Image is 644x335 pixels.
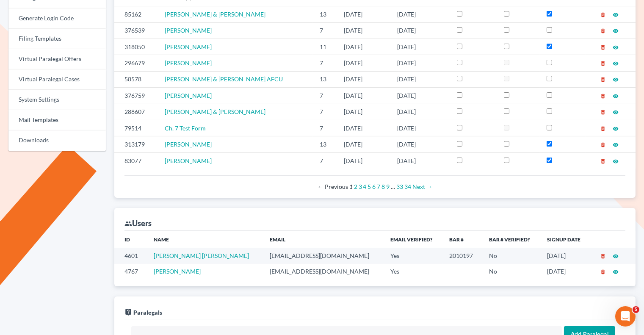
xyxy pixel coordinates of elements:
a: visibility [613,43,619,50]
i: delete_forever [600,28,606,34]
td: [DATE] [337,71,390,87]
th: Bar # [443,231,483,248]
a: Virtual Paralegal Offers [8,49,106,69]
i: visibility [613,126,619,132]
a: Filing Templates [8,29,106,49]
th: Bar # Verified? [482,231,540,248]
i: visibility [613,142,619,148]
span: 5 [633,306,639,313]
td: 313179 [114,136,158,152]
th: ID [114,231,147,248]
a: [PERSON_NAME] [165,92,212,99]
td: Yes [384,248,443,263]
td: [DATE] [337,152,390,169]
td: 13 [313,136,337,152]
a: delete_forever [600,252,606,259]
a: [PERSON_NAME] [165,141,212,148]
a: visibility [613,125,619,132]
td: 79514 [114,120,158,136]
th: Email Verified? [384,231,443,248]
a: delete_forever [600,59,606,66]
i: delete_forever [600,158,606,164]
i: visibility [613,61,619,66]
td: [EMAIL_ADDRESS][DOMAIN_NAME] [263,264,384,280]
th: Signup Date [540,231,590,248]
td: 4767 [114,264,147,280]
i: delete_forever [600,253,606,259]
a: delete_forever [600,108,606,115]
td: 2010197 [443,248,483,263]
td: 58578 [114,71,158,87]
i: delete_forever [600,44,606,50]
a: delete_forever [600,125,606,132]
td: [DATE] [390,88,450,104]
i: group [124,220,132,227]
i: visibility [613,109,619,115]
td: [DATE] [540,248,590,263]
a: System Settings [8,90,106,110]
a: Page 9 [387,183,390,190]
iframe: Intercom live chat [615,306,636,327]
a: visibility [613,252,619,259]
i: visibility [613,44,619,50]
a: [PERSON_NAME] & [PERSON_NAME] [165,11,266,18]
td: [DATE] [390,6,450,22]
a: delete_forever [600,141,606,148]
td: [DATE] [390,120,450,136]
a: [PERSON_NAME] [165,157,212,164]
td: 7 [313,152,337,169]
a: Ch. 7 Test Form [165,125,206,132]
td: No [482,248,540,263]
td: [DATE] [390,55,450,71]
td: [DATE] [337,6,390,22]
i: visibility [613,28,619,34]
a: [PERSON_NAME] [165,27,212,34]
td: [DATE] [390,136,450,152]
td: [DATE] [337,136,390,152]
a: visibility [613,108,619,115]
td: 7 [313,55,337,71]
td: 296679 [114,55,158,71]
td: 85162 [114,6,158,22]
i: live_help [124,308,132,316]
a: delete_forever [600,157,606,164]
a: Page 8 [382,183,385,190]
i: visibility [613,158,619,164]
td: 376759 [114,88,158,104]
a: [PERSON_NAME] [165,43,212,50]
span: Paralegals [133,309,162,316]
a: delete_forever [600,11,606,18]
a: Page 33 [397,183,404,190]
a: delete_forever [600,92,606,99]
a: visibility [613,59,619,66]
td: 83077 [114,152,158,169]
td: Yes [384,264,443,280]
div: Pagination [131,183,619,191]
a: Mail Templates [8,110,106,130]
td: [DATE] [337,88,390,104]
th: Name [147,231,263,248]
td: [DATE] [390,152,450,169]
a: visibility [613,268,619,275]
td: [DATE] [337,22,390,39]
td: [DATE] [337,120,390,136]
td: 7 [313,120,337,136]
a: visibility [613,27,619,34]
a: delete_forever [600,75,606,83]
a: Page 7 [377,183,381,190]
td: [DATE] [337,55,390,71]
i: visibility [613,93,619,99]
a: [PERSON_NAME] [165,59,212,66]
td: 11 [313,39,337,55]
i: delete_forever [600,12,606,18]
td: 7 [313,22,337,39]
i: visibility [613,269,619,275]
a: Page 6 [373,183,376,190]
